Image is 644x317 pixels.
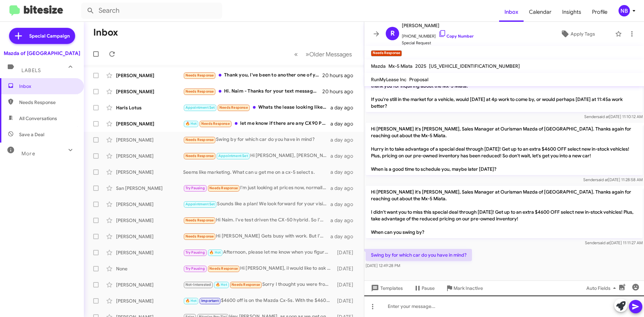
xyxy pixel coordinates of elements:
[364,282,408,294] button: Templates
[183,232,330,240] div: Hi [PERSON_NAME] Gets busy with work. But I'm still interested in buying CX30 Preferred. With the...
[93,27,118,38] h1: Inbox
[216,282,227,287] span: 🔥 Hot
[183,265,334,272] div: Hi [PERSON_NAME], il would like to ask you a little favor : i'm tryîng to reach out [PERSON_NAME...
[596,177,608,182] span: said at
[330,153,359,159] div: a day ago
[21,151,35,157] span: More
[185,282,211,287] span: Not-Interested
[309,51,352,58] span: Older Messages
[306,50,309,58] span: »
[302,47,356,61] button: Next
[209,186,238,190] span: Needs Response
[209,250,221,255] span: 🔥 Hot
[388,63,413,69] span: Mx-5 Miata
[19,99,76,106] span: Needs Response
[597,114,609,119] span: said at
[185,202,215,206] span: Appointment Set
[366,123,643,175] p: Hi [PERSON_NAME] it's [PERSON_NAME], Sales Manager at Ourisman Mazda of [GEOGRAPHIC_DATA]. Thanks...
[390,28,395,39] span: R
[116,201,183,208] div: [PERSON_NAME]
[402,40,474,46] span: Special Request
[219,105,248,110] span: Needs Response
[402,30,474,40] span: [PHONE_NUMBER]
[586,282,619,294] span: Auto Fields
[415,63,426,69] span: 2025
[116,298,183,304] div: [PERSON_NAME]
[499,2,524,22] a: Inbox
[183,152,330,160] div: Hi [PERSON_NAME], [PERSON_NAME] was great but we went with a different car. Please thank her for ...
[231,282,260,287] span: Needs Response
[183,184,330,192] div: I'm just looking at prices now, normally make a purchase like this in December, but wanted to see...
[581,282,624,294] button: Auto Fields
[543,28,612,40] button: Apply Tags
[116,233,183,240] div: [PERSON_NAME]
[371,63,386,69] span: Mazda
[183,281,334,288] div: Sorry I thought you were from the Volvo dealership
[201,121,230,126] span: Needs Response
[402,21,474,30] span: [PERSON_NAME]
[183,71,322,79] div: Thank you, I've been to another one of your dealers in [GEOGRAPHIC_DATA] md They said I would nee...
[185,73,214,77] span: Needs Response
[116,217,183,224] div: [PERSON_NAME]
[422,282,435,294] span: Pause
[322,88,359,95] div: 20 hours ago
[116,88,183,95] div: [PERSON_NAME]
[183,297,334,305] div: $4600 off is on the Mazda Cx-5s. With the $4600 off, the pricing requires you to finance. The Tot...
[524,2,557,22] span: Calendar
[19,115,57,122] span: All Conversations
[9,28,75,44] a: Special Campaign
[330,185,359,192] div: a day ago
[598,240,610,245] span: said at
[290,47,356,61] nav: Page navigation example
[429,63,520,69] span: [US_VEHICLE_IDENTIFICATION_NUMBER]
[613,5,637,16] button: NB
[21,67,41,73] span: Labels
[185,89,214,94] span: Needs Response
[453,282,483,294] span: Mark Inactive
[585,240,643,245] span: Sender [DATE] 11:11:27 AM
[116,281,183,288] div: [PERSON_NAME]
[81,3,222,19] input: Search
[583,177,643,182] span: Sender [DATE] 11:28:58 AM
[116,104,183,111] div: Haris Lotus
[366,73,643,112] p: Hi [PERSON_NAME] it's [PERSON_NAME] at Ourisman Mazda of [GEOGRAPHIC_DATA] I just wanted to follo...
[366,186,643,238] p: Hi [PERSON_NAME] it's [PERSON_NAME], Sales Manager at Ourisman Mazda of [GEOGRAPHIC_DATA]. Thanks...
[334,298,359,304] div: [DATE]
[185,154,214,158] span: Needs Response
[366,249,472,261] p: Swing by for which car do you have in mind?
[183,120,330,127] div: let me know if there are any CX90 PHEV available for taking a look at
[366,263,400,268] span: [DATE] 12:49:28 PM
[201,299,219,303] span: Important
[587,2,613,22] span: Profile
[116,185,183,192] div: San [PERSON_NAME]
[330,137,359,143] div: a day ago
[209,266,238,271] span: Needs Response
[183,216,330,224] div: Hi Naim. I've test driven the CX-50 hybrid. So I'm keen to discuss the best deals you can offer. ...
[557,2,587,22] a: Insights
[185,218,214,222] span: Needs Response
[183,249,334,256] div: Afternoon, please let me know when you figure out the time to come in
[116,153,183,159] div: [PERSON_NAME]
[584,114,643,119] span: Sender [DATE] 11:10:12 AM
[116,169,183,175] div: [PERSON_NAME]
[330,104,359,111] div: a day ago
[370,282,403,294] span: Templates
[116,249,183,256] div: [PERSON_NAME]
[438,34,474,39] a: Copy Number
[371,50,402,56] small: Needs Response
[116,120,183,127] div: [PERSON_NAME]
[185,105,215,110] span: Appointment Set
[218,154,248,158] span: Appointment Set
[322,72,359,79] div: 20 hours ago
[619,5,630,16] div: NB
[330,169,359,175] div: a day ago
[116,265,183,272] div: None
[185,299,197,303] span: 🔥 Hot
[409,76,428,83] span: Proposal
[330,233,359,240] div: a day ago
[334,249,359,256] div: [DATE]
[183,136,330,144] div: Swing by for which car do you have in mind?
[371,76,407,83] span: RunMyLease Inc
